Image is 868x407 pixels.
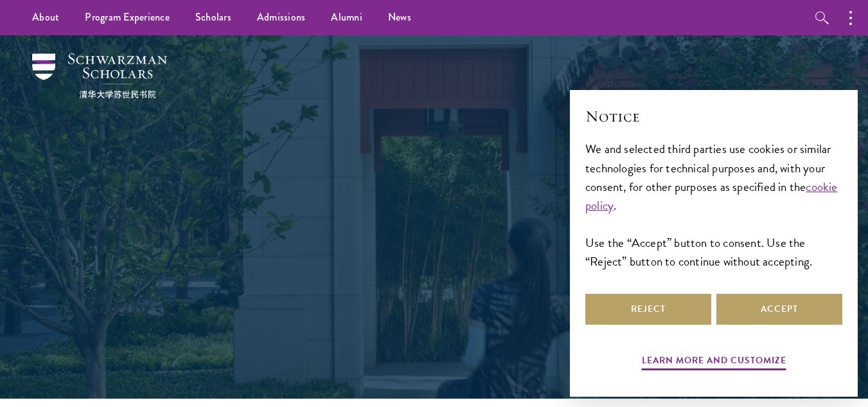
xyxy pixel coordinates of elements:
[32,53,167,98] img: Schwarzman Scholars
[642,352,786,372] button: Learn more and customize
[585,140,842,270] div: We and selected third parties use cookies or similar technologies for technical purposes and, wit...
[585,177,838,215] a: cookie policy
[716,294,842,325] button: Accept
[585,105,842,127] h2: Notice
[585,294,711,325] button: Reject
